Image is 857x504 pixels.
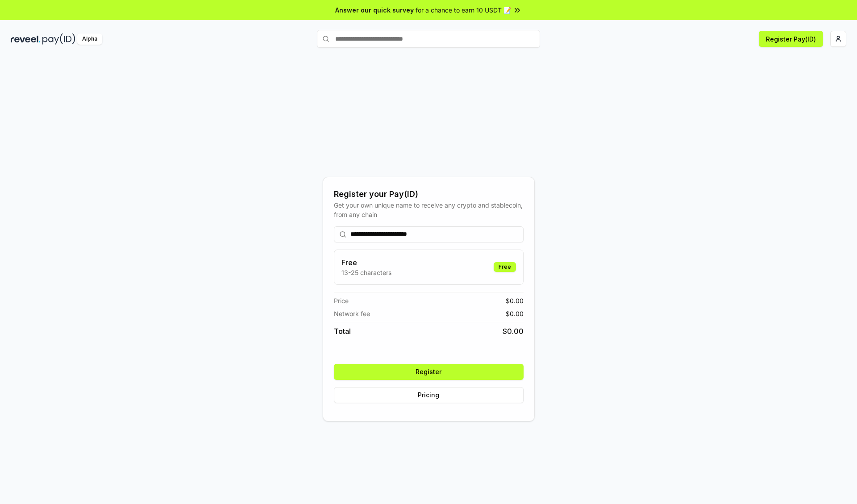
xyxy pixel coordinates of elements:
[334,200,524,219] div: Get your own unique name to receive any crypto and stablecoin, from any chain
[334,309,370,318] span: Network fee
[334,387,524,403] button: Pricing
[494,262,516,272] div: Free
[341,268,391,277] p: 13-25 characters
[335,5,414,15] span: Answer our quick survey
[42,33,75,45] img: pay_id
[416,5,511,15] span: for a chance to earn 10 USDT 📝
[11,33,41,45] img: reveel_dark
[334,326,351,337] span: Total
[759,31,823,47] button: Register Pay(ID)
[506,296,524,305] span: $ 0.00
[506,309,524,318] span: $ 0.00
[503,326,524,337] span: $ 0.00
[334,188,524,200] div: Register your Pay(ID)
[334,296,349,305] span: Price
[341,257,391,268] h3: Free
[334,364,524,380] button: Register
[77,33,102,45] div: Alpha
